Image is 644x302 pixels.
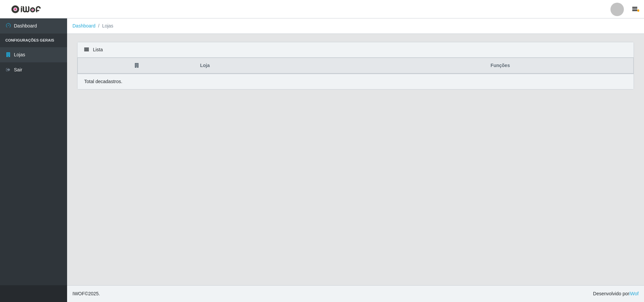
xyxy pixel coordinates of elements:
li: Lojas [96,22,113,29]
span: © 2025 . [72,290,100,297]
nav: breadcrumb [67,18,644,34]
a: Dashboard [72,23,96,28]
img: CoreUI Logo [11,5,41,13]
span: IWOF [72,291,85,296]
div: Lista [77,42,634,58]
p: Total de cadastros. [84,78,122,85]
a: iWof [629,291,639,296]
th: Funções [367,58,634,74]
span: Desenvolvido por [593,290,639,297]
th: Loja [196,58,367,74]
